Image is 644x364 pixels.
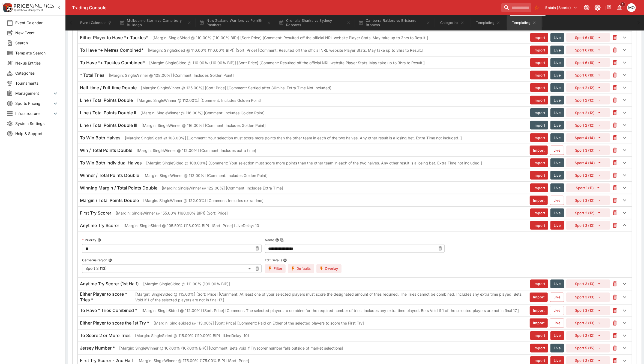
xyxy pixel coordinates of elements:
[550,46,564,54] button: Live
[530,158,548,167] button: Import
[15,40,59,46] span: Search
[550,83,564,92] button: Live
[604,3,613,13] button: Documentation
[162,185,283,191] p: [Margin: SingleWinner @ 122.00%] [Comment: Includes Extra Time]
[566,221,610,230] button: Sport 3 (13)
[530,221,548,230] button: Import
[265,238,274,242] p: Name
[542,3,581,12] button: Select Tenant
[530,293,548,302] button: Import
[80,85,137,91] h6: Half-time / Full-time Double
[80,223,119,228] h6: Anytime Try Scorer
[566,293,610,302] button: Sport 3 (13)
[2,2,13,13] img: PriceKinetics Logo
[530,83,548,92] button: Import
[566,58,610,67] button: Sport 6 (16)
[566,209,610,217] button: Sport 2 (12)
[148,47,423,53] p: [Margin: SingleSided @ 110.00% (110.00% BIP)] [Sort: Price] [Comment: Resulted off the official N...
[550,331,564,340] button: Live
[15,80,59,86] span: Tournaments
[80,333,131,339] h6: To Score 2 or More Tries
[550,121,564,130] button: Live
[283,258,287,262] button: Edit Details
[530,146,548,155] button: Import
[80,72,104,78] h6: * Total Tries
[80,160,142,166] h6: To Win Both Individual Halves
[625,2,637,14] button: Mark O'Loughlan
[137,148,256,153] p: [Margin: SingleWinner @ 112.00%] [Comment: Includes extra time]
[550,96,564,105] button: Live
[530,331,548,340] button: Import
[530,46,548,54] button: Import
[620,2,626,7] span: 1
[530,96,548,105] button: Import
[109,72,234,78] p: [Margin: SingleWinner @ 108.00%] [Comment: Includes Golden Point]
[355,15,434,30] button: Canberra Raiders vs Brisbane Broncos
[265,258,282,262] p: Edit Details
[80,35,148,41] h6: Either Player to Have *+ Tackles*
[582,3,592,13] button: Connected to PK
[265,264,286,273] button: Filter
[566,46,610,54] button: Sport 6 (16)
[116,15,195,30] button: Melbourne Storm vs Canterbury Bulldogs
[550,71,564,79] button: Live
[80,185,157,191] h6: Winning Margin / Total Points Double
[550,33,564,42] button: Live
[566,71,610,79] button: Sport 6 (16)
[566,331,610,340] button: Sport 2 (12)
[146,160,482,166] p: [Margin: SingleSided @ 108.00%] [Comment: Your selection must score more points than the other te...
[316,264,342,273] button: Overlay
[80,198,139,203] h6: Margin / Total Points Double
[550,58,564,67] button: Live
[14,4,54,8] img: PriceKinetics
[82,264,253,273] div: Sport 3 (13)
[80,320,149,326] h6: Either Player to score the 1st Try *
[80,358,133,364] h6: First Try Scorer - 2nd Half
[532,3,541,12] button: No Bookmarks
[280,238,284,242] button: Copy To Clipboard
[72,5,499,11] div: Trading Console
[80,135,121,141] h6: To Win Both Halves
[550,280,564,288] button: Live
[530,209,548,217] button: Import
[550,171,564,180] button: Live
[108,258,112,262] button: Cerberus region
[627,3,636,12] div: Mark O'Loughlan
[530,344,548,353] button: Import
[530,33,548,42] button: Import
[80,308,137,314] h6: To Have * Tries Combined *
[566,33,610,42] button: Sport 6 (16)
[137,358,249,364] p: [Margin: SingleWinner @ 175.00% (175.00% BIP)] [Sort: Price]
[550,158,564,167] button: Live
[566,121,610,130] button: Sport 2 (12)
[550,183,564,192] button: Live
[550,133,564,142] button: Live
[530,306,548,315] button: Import
[530,196,548,205] button: Import
[135,333,249,339] p: [Margin: SingleSided @ 115.00% (119.00% BIP)] [LiveDelay: 10]
[566,280,610,288] button: Sport 3 (13)
[593,3,603,13] button: Toggle light/dark mode
[80,60,145,66] h6: To Have *+ Tackles Combined*
[550,306,564,315] button: Live
[566,158,610,167] button: Sport 4 (14)
[80,148,132,153] h6: Win / Total Points Double
[140,110,265,116] p: [Margin: SingleWinner @ 116.00%] [Comment: Includes Golden Point]
[550,344,564,353] button: Live
[530,121,548,130] button: Import
[530,58,548,67] button: Import
[615,3,624,13] button: Notifications
[14,9,43,11] img: Sportsbook Management
[566,108,610,117] button: Sport 2 (12)
[80,345,115,351] h6: Jersey Number *
[566,146,610,155] button: Sport 3 (13)
[15,50,59,56] span: Template Search
[550,108,564,117] button: Live
[435,15,470,30] button: Categories
[15,100,52,106] span: Sports Pricing
[80,110,136,116] h6: Line / Total Points Double II
[15,30,59,36] span: New Event
[142,308,519,314] p: [Margin: SingleSided @ 112.00%] [Sort: Price] [Comment: The selected players to combine for the r...
[196,15,274,30] button: New Zealand Warriors vs Penrith Panthers
[566,306,610,315] button: Sport 3 (13)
